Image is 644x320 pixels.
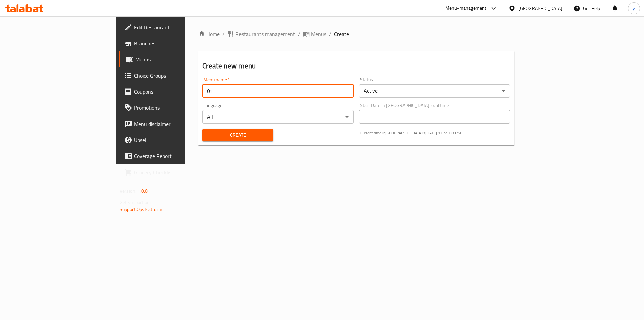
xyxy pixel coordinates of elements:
[137,187,148,195] span: 1.0.0
[119,116,224,132] a: Menu disclaimer
[445,4,487,12] div: Menu-management
[360,130,510,136] p: Current time in [GEOGRAPHIC_DATA] is [DATE] 11:45:08 PM
[120,205,162,214] a: Support.OpsPlatform
[298,30,300,38] li: /
[202,61,510,71] h2: Create new menu
[120,187,136,195] span: Version:
[134,104,219,112] span: Promotions
[119,19,224,35] a: Edit Restaurant
[134,39,219,47] span: Branches
[134,168,219,176] span: Grocery Checklist
[359,84,510,98] div: Active
[119,51,224,67] a: Menus
[334,30,349,38] span: Create
[198,30,514,38] nav: breadcrumb
[119,132,224,148] a: Upsell
[119,84,224,100] a: Coupons
[134,23,219,31] span: Edit Restaurant
[235,30,295,38] span: Restaurants management
[329,30,331,38] li: /
[119,67,224,84] a: Choice Groups
[135,55,219,63] span: Menus
[134,136,219,144] span: Upsell
[134,120,219,128] span: Menu disclaimer
[119,148,224,164] a: Coverage Report
[202,84,354,98] input: Please enter Menu name
[119,35,224,51] a: Branches
[518,5,562,12] div: [GEOGRAPHIC_DATA]
[227,30,295,38] a: Restaurants management
[208,131,268,139] span: Create
[119,100,224,116] a: Promotions
[119,164,224,180] a: Grocery Checklist
[120,198,151,207] span: Get support on:
[311,30,326,38] span: Menus
[633,5,635,12] span: y
[134,72,219,80] span: Choice Groups
[134,152,219,160] span: Coverage Report
[303,30,326,38] a: Menus
[202,110,354,124] div: All
[202,129,273,141] button: Create
[134,88,219,96] span: Coupons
